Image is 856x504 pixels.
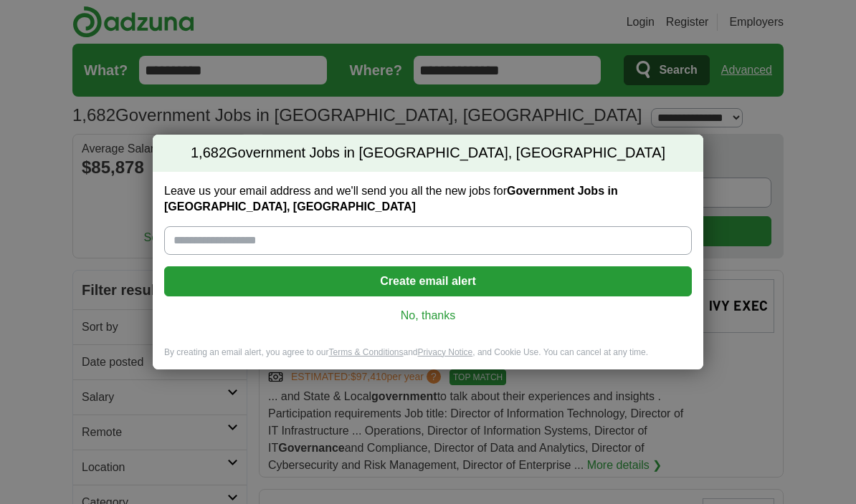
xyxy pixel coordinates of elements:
a: Privacy Notice [418,347,473,357]
div: By creating an email alert, you agree to our and , and Cookie Use. You can cancel at any time. [153,346,703,370]
h2: Government Jobs in [GEOGRAPHIC_DATA], [GEOGRAPHIC_DATA] [153,135,703,172]
a: No, thanks [176,308,680,324]
a: Terms & Conditions [328,347,403,357]
button: Create email alert [164,266,692,296]
span: 1,682 [191,143,227,163]
label: Leave us your email address and we'll send you all the new jobs for [164,183,692,215]
strong: Government Jobs in [GEOGRAPHIC_DATA], [GEOGRAPHIC_DATA] [164,185,618,213]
